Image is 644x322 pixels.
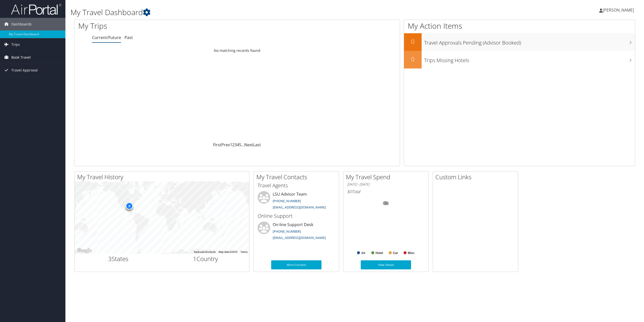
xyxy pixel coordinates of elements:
[273,199,301,203] a: [PHONE_NUMBER]
[393,251,398,255] text: Car
[347,189,352,194] span: $0
[347,182,425,187] h6: [DATE] - [DATE]
[376,251,383,255] text: Hotel
[255,222,338,242] li: On-line Support Desk
[258,182,335,189] h3: Travel Agents
[384,202,388,205] tspan: 0%
[239,142,241,148] a: 5
[193,255,196,263] span: 1
[213,142,221,148] a: First
[256,173,339,181] h2: My Travel Contacts
[255,191,338,212] li: LSU Advisor Team
[11,18,32,30] span: Dashboards
[126,202,133,210] div: 9
[234,142,237,148] a: 3
[70,7,450,18] h1: My Travel Dashboard
[221,142,230,148] a: Prev
[11,3,61,15] img: airportal-logo.png
[108,255,112,263] span: 3
[404,37,422,46] h2: 0
[240,251,248,253] a: Terms (opens in new tab)
[271,260,321,269] a: More Contacts
[78,21,260,31] h1: My Trips
[599,3,639,18] a: [PERSON_NAME]
[273,205,326,209] a: [EMAIL_ADDRESS][DOMAIN_NAME]
[241,142,244,148] span: …
[76,247,93,254] img: Google
[74,46,400,55] td: No matching records found
[273,229,301,234] a: [PHONE_NUMBER]
[11,51,31,64] span: Book Travel
[273,235,326,240] a: [EMAIL_ADDRESS][DOMAIN_NAME]
[194,250,216,254] button: Keyboard shortcuts
[404,55,422,63] h2: 0
[361,251,366,255] text: Air
[11,38,20,51] span: Trips
[237,142,239,148] a: 4
[404,33,635,51] a: 0Travel Approvals Pending (Advisor Booked)
[244,142,253,148] a: Next
[166,255,246,263] h2: Country
[76,247,93,254] a: Open this area in Google Maps (opens a new window)
[424,54,635,64] h3: Trips Missing Hotels
[77,173,249,181] h2: My Travel History
[603,7,634,13] span: [PERSON_NAME]
[424,37,635,46] h3: Travel Approvals Pending (Advisor Booked)
[435,173,518,181] h2: Custom Links
[219,251,237,253] span: Map data ©2025
[408,251,415,255] text: Misc
[92,35,121,40] a: Current/Future
[404,21,635,31] h1: My Action Items
[253,142,261,148] a: Last
[258,212,335,220] h3: Online Support
[230,142,232,148] a: 1
[125,35,133,40] a: Past
[404,51,635,68] a: 0Trips Missing Hotels
[232,142,234,148] a: 2
[347,189,425,194] h6: Total
[346,173,428,181] h2: My Travel Spend
[361,260,411,269] a: View Details
[11,64,38,77] span: Travel Approval
[78,255,158,263] h2: States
